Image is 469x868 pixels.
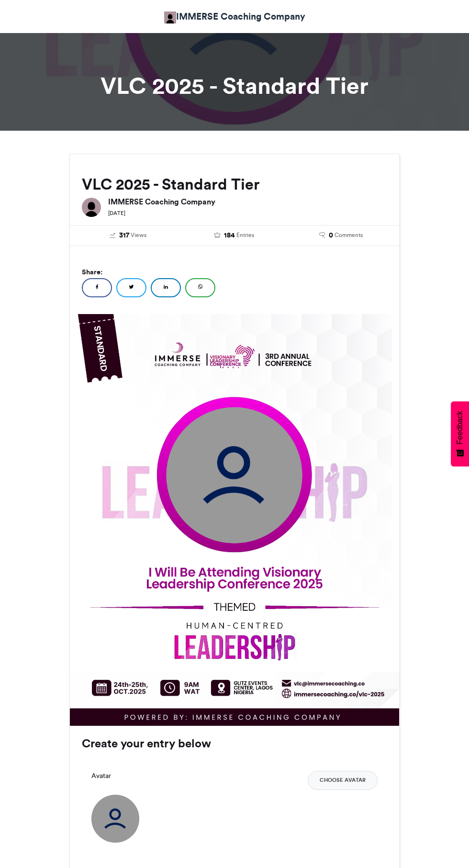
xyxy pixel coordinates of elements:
[189,230,281,241] a: 184 Entries
[308,771,378,790] button: Choose Avatar
[69,74,400,97] h1: VLC 2025 - Standard Tier
[329,230,333,241] span: 0
[91,795,139,843] img: user_circle.png
[451,401,469,466] button: Feedback - Show survey
[70,314,399,726] img: Background
[82,738,387,749] h3: Create your entry below
[335,231,363,239] span: Comments
[164,11,176,23] img: IMMERSE Coaching Company
[82,266,387,278] h5: Share:
[224,230,235,241] span: 184
[82,230,174,241] a: 317 Views
[91,771,111,781] label: Avatar
[166,407,302,543] img: user_circle.png
[108,198,387,205] h6: IMMERSE Coaching Company
[295,230,387,241] a: 0 Comments
[456,411,464,444] span: Feedback
[82,176,387,193] h2: VLC 2025 - Standard Tier
[119,230,129,241] span: 317
[164,10,305,23] a: IMMERSE Coaching Company
[108,210,125,216] small: [DATE]
[82,198,101,217] img: IMMERSE Coaching Company
[236,231,254,239] span: Entries
[131,231,146,239] span: Views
